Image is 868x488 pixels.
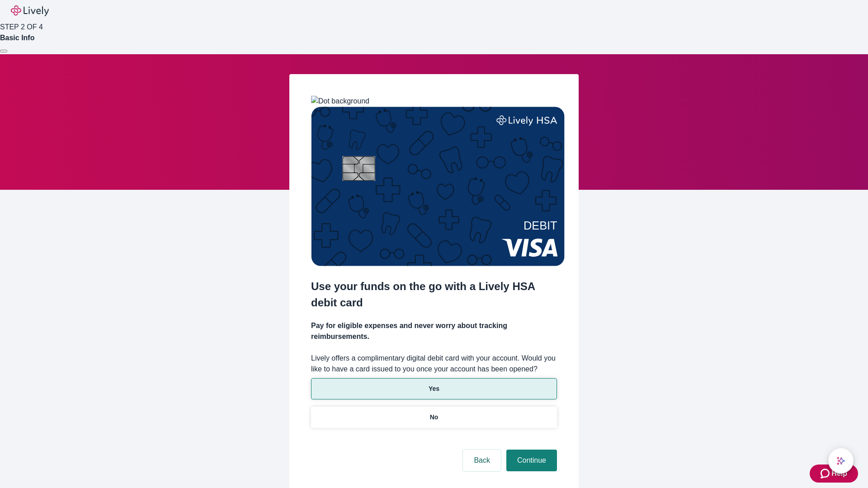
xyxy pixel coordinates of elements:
[311,107,565,266] img: Debit card
[311,278,557,311] h2: Use your funds on the go with a Lively HSA debit card
[11,5,49,16] img: Lively
[311,96,369,107] img: Dot background
[828,448,854,474] button: chat
[810,465,858,483] button: Zendesk support iconHelp
[311,378,557,399] button: Yes
[506,450,557,471] button: Continue
[831,468,847,479] span: Help
[429,384,439,394] p: Yes
[463,450,501,471] button: Back
[311,407,557,428] button: No
[430,413,439,422] p: No
[311,320,557,342] h4: Pay for eligible expenses and never worry about tracking reimbursements.
[311,353,557,375] label: Lively offers a complimentary digital debit card with your account. Would you like to have a card...
[836,456,845,465] svg: Lively AI Assistant
[821,468,831,479] svg: Zendesk support icon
